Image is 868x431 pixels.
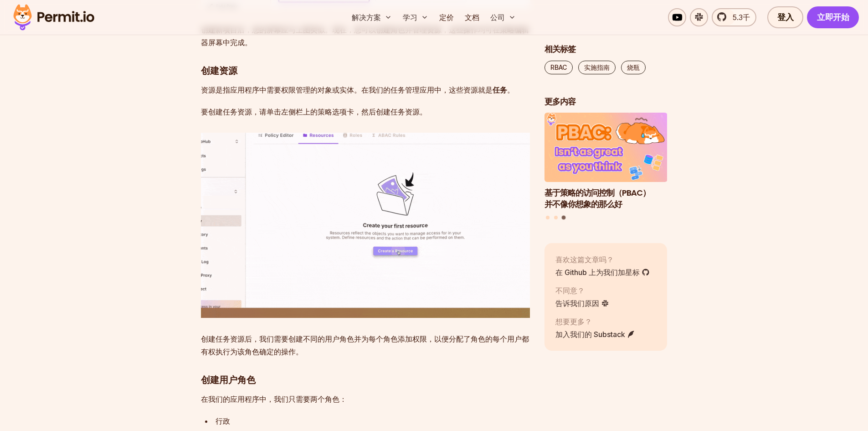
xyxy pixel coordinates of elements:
a: 烧瓶 [621,61,646,74]
a: 在 Github 上为我们加星标 [555,267,650,278]
font: 喜欢这篇文章吗？ [555,255,614,264]
font: 任务 [493,85,507,94]
font: 资源是指应用程序中需要权限管理的对象或实体。在我们的任务管理应用中，这些资源就是 [201,85,493,94]
button: 转至幻灯片 2 [554,216,558,220]
font: 在我们的应用程序中，我们只需要两个角色： [201,395,347,404]
a: 加入我们的 Substack [555,329,635,340]
font: 公司 [490,13,505,22]
font: 创建资源 [201,65,237,76]
font: RBAC [550,63,567,71]
font: 不同意？ [555,286,585,295]
li: 3 之 3 [544,113,668,210]
font: 。 [507,85,514,94]
a: 实施指南 [578,61,616,74]
a: 文档 [461,8,483,26]
a: 告诉我们原因 [555,298,609,309]
font: 创建新项目后，您的屏幕应与上图类似。现在，您可以创建角色并管理资源，这些操作均可在策略编辑器屏幕中完成。 [201,25,529,47]
font: 创建用户角色 [201,374,256,385]
a: 登入 [767,6,803,28]
font: 要创建任务资源，请单击左侧栏上的策略选项卡，然后创建任务资源。 [201,107,427,116]
a: 5.3千 [712,8,756,26]
a: 立即开始 [807,6,859,28]
font: 更多内容 [544,96,575,107]
font: 烧瓶 [627,63,640,71]
font: 文档 [465,13,479,22]
font: 5.3千 [733,13,750,22]
font: 创建任务资源后，我们需要创建不同的用户角色并为每个角色添加权限，以便分配了角色的每个用户都有权执行为该角色确定的操作。 [201,334,529,356]
button: 转至幻灯片 1 [546,216,550,220]
font: 想要更多？ [555,317,592,326]
a: 基于策略的访问控制（PBAC）并不像你想象的那么好基于策略的访问控制（PBAC）并不像你想象的那么好 [544,113,668,210]
a: RBAC [544,61,573,74]
font: 定价 [439,13,454,22]
font: 行政 [216,416,230,426]
img: 许可证标志 [9,2,98,33]
button: 公司 [487,8,519,26]
font: 立即开始 [817,11,849,23]
img: 基于策略的访问控制（PBAC）并不像你想象的那么好 [544,113,668,182]
a: 定价 [436,8,457,26]
button: 解决方案 [348,8,395,26]
font: 实施指南 [584,63,610,71]
font: 相关标签 [544,43,575,55]
font: 基于策略的访问控制（PBAC）并不像你想象的那么好 [544,187,650,210]
img: 图像（5）.gif [201,133,530,318]
button: 学习 [399,8,432,26]
font: 解决方案 [352,13,381,22]
div: 帖子 [544,113,668,221]
font: 学习 [403,13,417,22]
button: 转至幻灯片 3 [562,216,566,220]
font: 登入 [777,11,793,23]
